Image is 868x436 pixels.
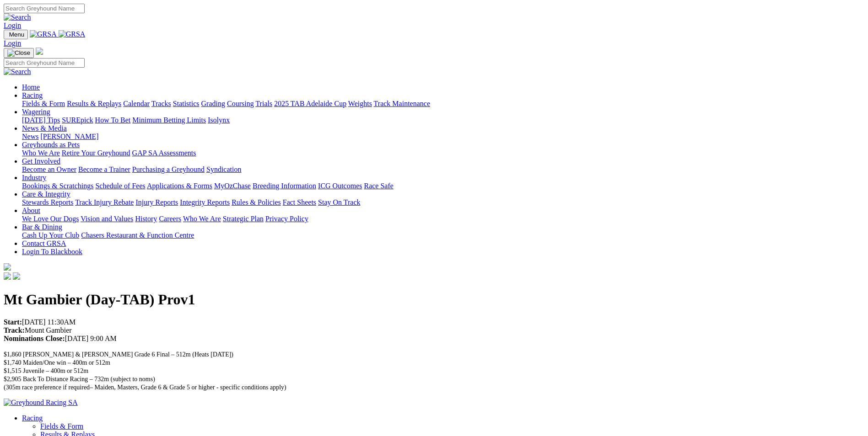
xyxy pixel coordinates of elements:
a: Injury Reports [135,198,178,206]
a: [PERSON_NAME] [40,133,98,140]
a: Tracks [151,100,171,107]
a: Coursing [227,100,254,107]
a: News & Media [22,124,67,132]
a: Fields & Form [40,422,83,430]
strong: Track: [4,326,25,334]
a: Racing [22,414,43,422]
button: Toggle navigation [4,30,28,39]
div: Wagering [22,116,864,124]
img: facebook.svg [4,272,11,280]
a: Bookings & Scratchings [22,182,93,190]
a: Retire Your Greyhound [62,149,130,157]
a: Careers [159,215,181,223]
img: Close [7,49,30,57]
a: Racing [22,91,43,99]
span: Menu [9,31,24,38]
input: Search [4,58,85,68]
a: Fields & Form [22,100,65,107]
a: Results & Replays [67,100,121,107]
a: Chasers Restaurant & Function Centre [81,231,194,239]
a: Schedule of Fees [95,182,145,190]
img: twitter.svg [13,272,20,280]
a: Applications & Forms [147,182,212,190]
a: Rules & Policies [232,198,281,206]
img: Search [4,68,31,76]
div: Care & Integrity [22,198,864,207]
div: Racing [22,100,864,108]
h1: Mt Gambier (Day-TAB) Prov1 [4,291,864,308]
a: Stewards Reports [22,198,73,206]
a: Home [22,83,40,91]
a: Care & Integrity [22,190,70,198]
a: Who We Are [183,215,221,223]
img: logo-grsa-white.png [36,48,43,55]
a: Grading [201,100,225,107]
img: Greyhound Racing SA [4,399,78,407]
a: Login To Blackbook [22,248,82,255]
a: About [22,207,40,214]
div: News & Media [22,133,864,141]
a: Become an Owner [22,165,76,173]
a: Statistics [173,100,199,107]
a: [DATE] Tips [22,116,60,124]
p: [DATE] 11:30AM Mount Gambier [DATE] 9:00 AM [4,318,864,343]
a: Bar & Dining [22,223,62,231]
a: Wagering [22,108,50,116]
a: We Love Our Dogs [22,215,79,223]
a: Greyhounds as Pets [22,141,80,149]
a: Trials [255,100,272,107]
a: Become a Trainer [78,165,130,173]
a: Breeding Information [253,182,316,190]
a: MyOzChase [214,182,251,190]
a: Stay On Track [318,198,360,206]
span: $1,860 [PERSON_NAME] & [PERSON_NAME] Grade 6 Final – 512m (Heats [DATE]) $1,740 Maiden/One win – ... [4,351,286,391]
strong: Nominations Close: [4,335,65,342]
a: Isolynx [208,116,230,124]
img: logo-grsa-white.png [4,263,11,271]
a: Login [4,39,21,47]
img: Search [4,13,31,21]
div: Bar & Dining [22,231,864,239]
a: Track Maintenance [374,100,430,107]
div: About [22,215,864,223]
a: ICG Outcomes [318,182,362,190]
strong: Start: [4,318,22,326]
a: Integrity Reports [180,198,230,206]
div: Industry [22,182,864,190]
div: Greyhounds as Pets [22,149,864,157]
a: Strategic Plan [223,215,264,223]
div: Get Involved [22,165,864,174]
a: Vision and Values [81,215,133,223]
a: Who We Are [22,149,60,157]
a: SUREpick [62,116,93,124]
a: Purchasing a Greyhound [132,165,205,173]
input: Search [4,4,85,13]
a: Syndication [206,165,241,173]
a: Track Injury Rebate [75,198,134,206]
a: Contact GRSA [22,239,66,247]
a: Weights [348,100,372,107]
a: Cash Up Your Club [22,231,79,239]
a: News [22,133,38,140]
button: Toggle navigation [4,48,34,58]
img: GRSA [59,30,86,38]
a: Calendar [123,100,150,107]
a: 2025 TAB Adelaide Cup [274,100,346,107]
a: How To Bet [95,116,131,124]
a: Get Involved [22,157,60,165]
a: Fact Sheets [283,198,316,206]
img: GRSA [30,30,57,38]
a: GAP SA Assessments [132,149,196,157]
a: Race Safe [364,182,393,190]
a: Minimum Betting Limits [132,116,206,124]
a: Login [4,21,21,29]
a: Industry [22,174,46,181]
a: Privacy Policy [265,215,308,223]
a: History [135,215,157,223]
